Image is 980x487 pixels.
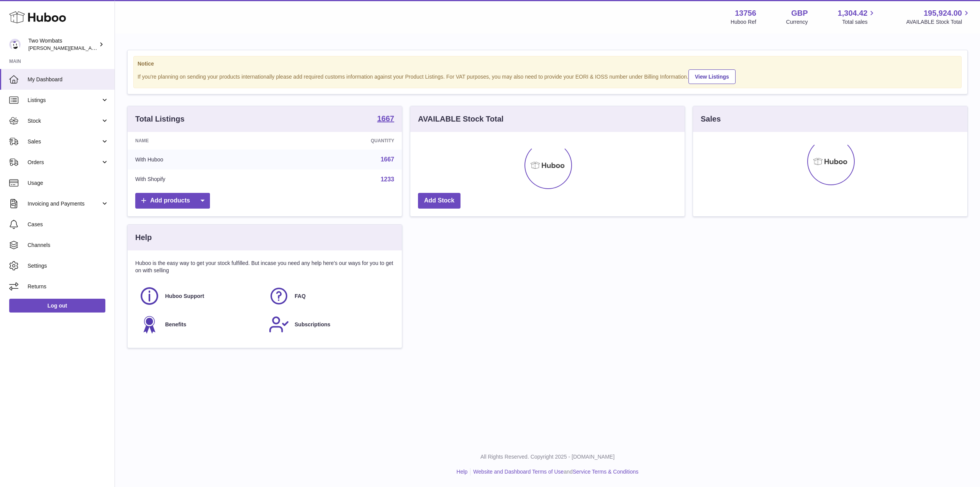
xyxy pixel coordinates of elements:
div: Currency [786,18,808,26]
span: 195,924.00 [924,8,962,18]
span: Settings [28,262,109,270]
span: My Dashboard [28,76,109,83]
p: Huboo is the easy way to get your stock fulfilled. But incase you need any help here's our ways f... [135,260,394,274]
th: Quantity [275,132,402,150]
span: Sales [28,138,101,145]
a: Service Terms & Conditions [573,469,639,475]
div: Huboo Ref [731,18,756,26]
span: Orders [28,159,101,166]
span: Subscriptions [295,321,330,328]
a: Huboo Support [139,286,261,306]
span: Benefits [165,321,186,328]
a: Help [457,469,468,475]
h3: Total Listings [135,114,185,124]
span: Total sales [842,18,876,26]
a: 195,924.00 AVAILABLE Stock Total [906,8,971,26]
strong: 13756 [735,8,756,18]
span: Huboo Support [165,293,204,300]
strong: Notice [138,60,957,67]
a: Add Stock [418,193,461,209]
span: Listings [28,97,101,104]
img: philip.carroll@twowombats.com [9,39,21,50]
a: Log out [9,299,105,313]
a: Add products [135,193,210,209]
td: With Huboo [128,150,275,169]
li: and [470,468,638,475]
div: If you're planning on sending your products internationally please add required customs informati... [138,68,957,84]
h3: Sales [701,114,721,124]
strong: GBP [791,8,808,18]
span: FAQ [295,293,306,300]
span: AVAILABLE Stock Total [906,18,971,26]
span: Channels [28,242,109,249]
a: View Listings [688,69,736,84]
a: 1667 [377,115,395,124]
span: Returns [28,283,109,290]
a: Website and Dashboard Terms of Use [473,469,564,475]
h3: Help [135,232,152,243]
td: With Shopify [128,169,275,189]
a: 1233 [380,176,394,183]
span: Cases [28,221,109,228]
div: Two Wombats [28,37,97,52]
a: 1,304.42 Total sales [838,8,877,26]
a: 1667 [380,156,394,163]
span: [PERSON_NAME][EMAIL_ADDRESS][PERSON_NAME][DOMAIN_NAME] [28,45,195,51]
a: FAQ [269,286,390,306]
span: Usage [28,179,109,187]
h3: AVAILABLE Stock Total [418,114,503,124]
strong: 1667 [377,115,395,122]
span: Invoicing and Payments [28,200,101,207]
span: 1,304.42 [838,8,868,18]
a: Benefits [139,314,261,335]
th: Name [128,132,275,150]
p: All Rights Reserved. Copyright 2025 - [DOMAIN_NAME] [121,453,974,461]
span: Stock [28,117,101,125]
a: Subscriptions [269,314,390,335]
